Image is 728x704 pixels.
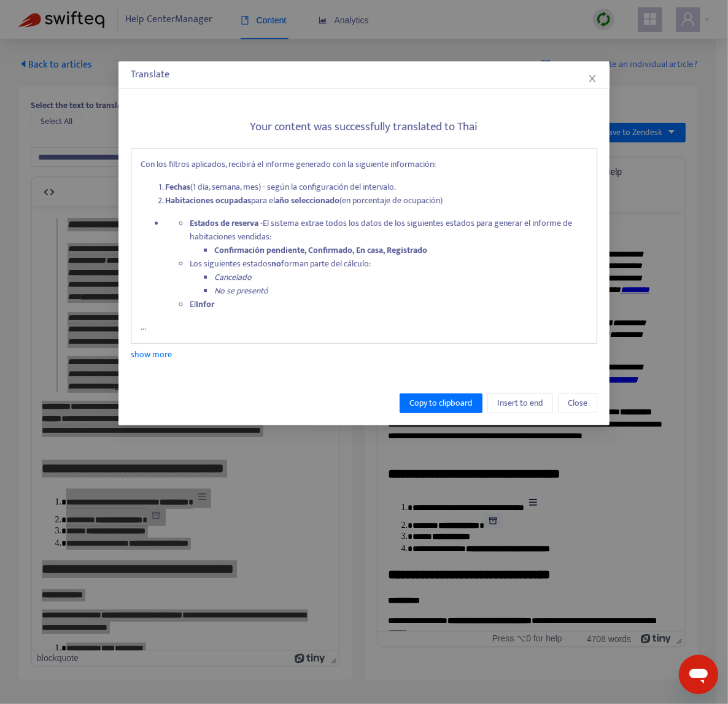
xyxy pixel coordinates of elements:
li: El sistema extrae todos los datos de los siguientes estados para generar el informe de habitacion... [190,217,587,257]
a: show more [131,347,172,362]
strong: Infor [196,297,214,311]
img: 30164082744219 [106,302,125,316]
strong: Estados de reserva - [190,216,263,230]
p: Con los filtros aplicados, recibirá el informe generado con la siguiente información: [141,158,587,171]
span: Insert to end [497,396,543,410]
div: Translate [131,68,597,82]
button: Close [558,393,597,413]
li: El [190,298,587,311]
li: para el (en porcentaje de ocupación) [165,194,587,207]
strong: no [271,257,281,271]
img: 29728710345243 [115,302,134,316]
span: close [587,74,597,83]
strong: Fechas [165,180,190,194]
li: (1 día, semana, mes) - según la configuración del intervalo. [165,180,587,194]
li: Los siguientes estados forman parte del cálculo: [190,257,587,298]
strong: Habitaciones ocupadas [165,193,251,207]
span: Copy to clipboard [409,396,473,410]
em: No se presentó [214,284,268,298]
strong: Confirmación pendiente, Confirmado, En casa, Registrado [214,243,427,257]
button: Close [586,72,599,85]
button: Insert to end [487,393,553,413]
strong: año seleccionado [275,193,339,207]
button: Copy to clipboard [400,393,482,413]
iframe: Button to launch messaging window [679,655,718,694]
div: ... [131,148,597,344]
em: Cancelado [214,270,252,284]
h5: Your content was successfully translated to Thai [131,120,597,134]
span: Close [568,396,587,410]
